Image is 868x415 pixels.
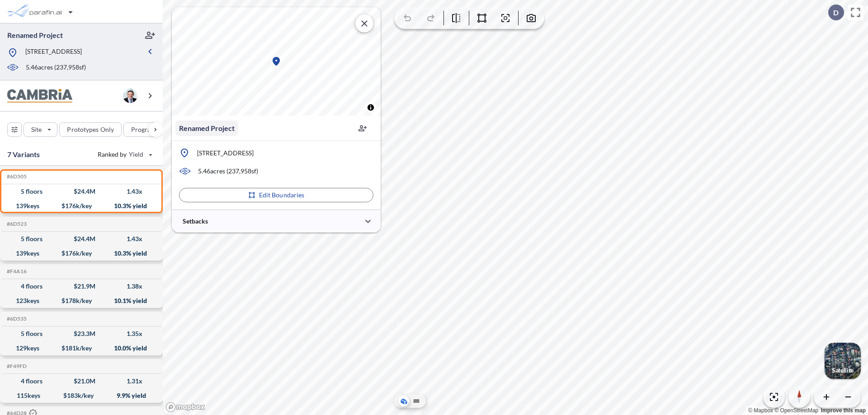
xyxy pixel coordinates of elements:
[368,103,373,112] span: Toggle attribution
[825,343,861,379] button: Switcher ImageSatellite
[172,7,381,116] canvas: Map
[25,47,82,58] p: [STREET_ADDRESS]
[179,188,373,202] button: Edit Boundaries
[67,125,114,134] p: Prototypes Only
[59,122,122,137] button: Prototypes Only
[5,221,27,227] h5: Click to copy the code
[123,122,172,137] button: Program
[198,167,258,176] p: 5.46 acres ( 237,958 sf)
[5,316,27,322] h5: Click to copy the code
[24,122,57,137] button: Site
[7,30,63,40] p: Renamed Project
[123,89,137,103] img: user logo
[179,123,235,134] p: Renamed Project
[365,102,376,113] button: Toggle attribution
[7,89,72,103] img: BrandImage
[129,150,144,159] span: Yield
[271,56,282,67] div: Map marker
[31,125,42,134] p: Site
[398,396,409,406] button: Aerial View
[259,191,305,200] p: Edit Boundaries
[833,9,839,17] p: D
[748,407,773,414] a: Mapbox
[7,149,40,160] p: 7 Variants
[26,63,86,73] p: 5.46 acres ( 237,958 sf)
[165,402,205,412] a: Mapbox homepage
[411,396,422,406] button: Site Plan
[821,407,866,414] a: Improve this map
[183,217,208,226] p: Setbacks
[825,343,861,379] img: Switcher Image
[90,147,158,162] button: Ranked by Yield
[5,268,27,275] h5: Click to copy the code
[774,407,818,414] a: OpenStreetMap
[197,149,254,158] p: [STREET_ADDRESS]
[5,363,27,369] h5: Click to copy the code
[131,125,156,134] p: Program
[5,173,27,180] h5: Click to copy the code
[832,367,854,374] p: Satellite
